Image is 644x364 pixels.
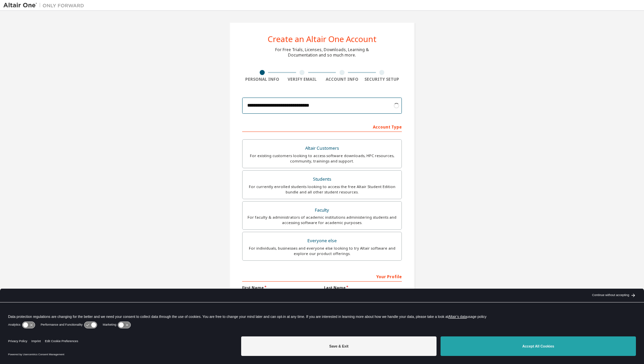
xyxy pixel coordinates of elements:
div: For existing customers looking to access software downloads, HPC resources, community, trainings ... [247,153,397,164]
div: Everyone else [247,236,397,246]
div: Account Info [322,77,362,82]
div: Account Type [242,121,402,132]
div: Altair Customers [247,144,397,153]
label: First Name [242,285,320,290]
div: Faculty [247,206,397,215]
div: Verify Email [282,77,322,82]
img: Altair One [3,2,88,9]
div: For currently enrolled students looking to access the free Altair Student Edition bundle and all ... [247,184,397,195]
div: Personal Info [242,77,282,82]
div: Create an Altair One Account [268,35,377,43]
label: Last Name [324,285,402,290]
div: Your Profile [242,271,402,282]
div: For individuals, businesses and everyone else looking to try Altair software and explore our prod... [247,246,397,256]
div: For faculty & administrators of academic institutions administering students and accessing softwa... [247,215,397,225]
div: For Free Trials, Licenses, Downloads, Learning & Documentation and so much more. [275,47,369,58]
div: Security Setup [362,77,402,82]
div: Students [247,175,397,184]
